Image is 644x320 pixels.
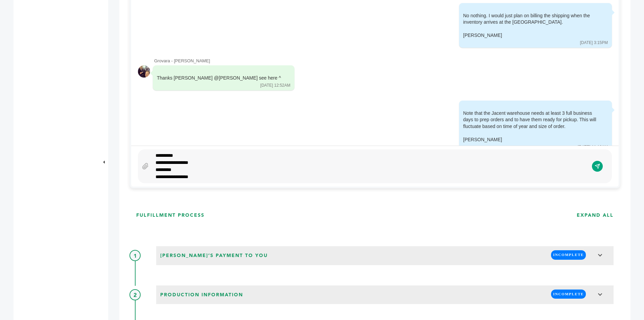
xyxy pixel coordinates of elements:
[158,290,245,300] span: Production Information
[154,58,612,64] div: Grovara - [PERSON_NAME]
[157,75,281,82] div: Thanks [PERSON_NAME] @[PERSON_NAME] see here ^
[463,13,598,39] div: No nothing. I would just plan on billing the shipping when the inventory arrives at the [GEOGRAPH...
[260,83,290,88] div: [DATE] 12:52AM
[158,250,270,261] span: [PERSON_NAME]’s Payment to You
[551,290,586,299] span: INCOMPLETE
[463,136,598,143] div: [PERSON_NAME]
[551,250,586,259] span: INCOMPLETE
[580,40,608,46] div: [DATE] 3:15PM
[463,32,598,39] div: [PERSON_NAME]
[578,144,608,150] div: [DATE] 11:16AM
[463,110,598,143] div: Note that the Jacent warehouse needs at least 3 full business days to prep orders and to have the...
[577,212,614,219] h3: EXPAND ALL
[136,212,205,219] h3: FULFILLMENT PROCESS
